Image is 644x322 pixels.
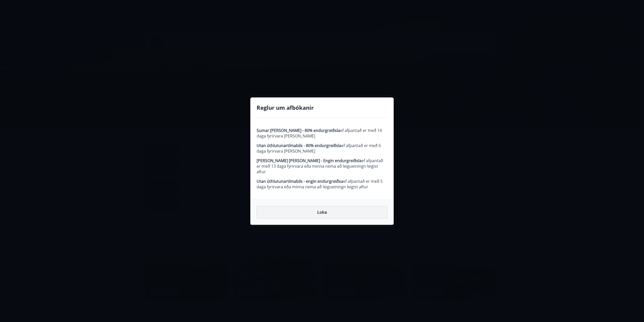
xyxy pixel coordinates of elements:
p: ef afpantað er með 6 daga fyrirvara [PERSON_NAME] [257,143,387,154]
p: ef afpantað er með 5 daga fyrirvara eða minna nema að leigueiningn leigist aftur [257,178,387,190]
strong: Utan úthlutunartímabils - 80% endurgreiðsla [257,143,341,148]
p: ef afpantað er með 14 daga fyrirvara [PERSON_NAME] [257,128,387,139]
strong: [PERSON_NAME] [PERSON_NAME] - Engin endurgreiðsla [257,158,361,163]
h4: Reglur um afbókanir [257,104,387,111]
strong: Utan úthlutunartímabils - engin endurgreiðsa [257,178,343,184]
button: Loka [257,206,387,219]
strong: Sumar [PERSON_NAME] - 80% endurgreiðsla [257,128,340,133]
p: ef afpantað er með 13 daga fyrirvara eða minna nema að leigueiningn leigist aftur [257,158,387,174]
